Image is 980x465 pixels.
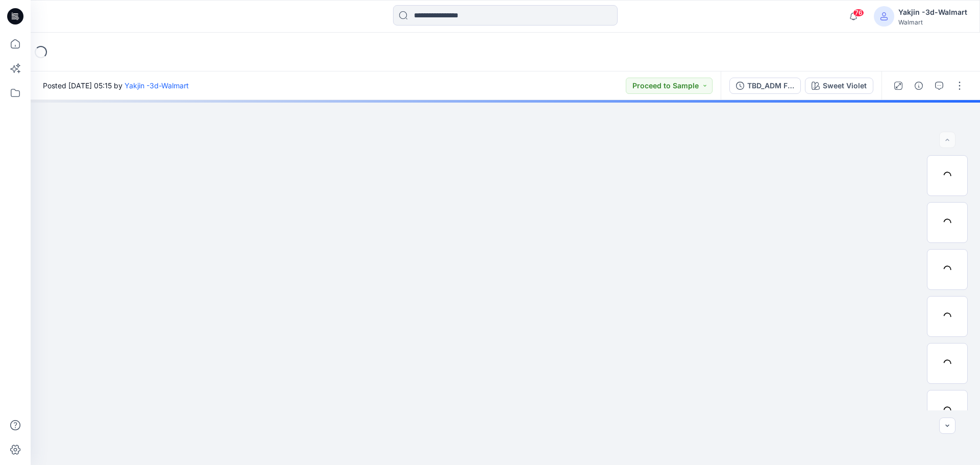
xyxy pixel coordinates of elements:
[898,18,967,26] div: Walmart
[853,9,864,17] span: 76
[805,78,873,94] button: Sweet Violet
[898,6,967,18] div: Yakjin -3d-Walmart
[43,80,189,91] span: Posted [DATE] 05:15 by
[747,80,794,91] div: TBD_ADM FULL_NB CUT OFF SHORTS
[911,78,927,94] button: Details
[880,12,888,20] svg: avatar
[823,80,867,91] div: Sweet Violet
[729,78,801,94] button: TBD_ADM FULL_NB CUT OFF SHORTS
[125,81,189,90] a: Yakjin -3d-Walmart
